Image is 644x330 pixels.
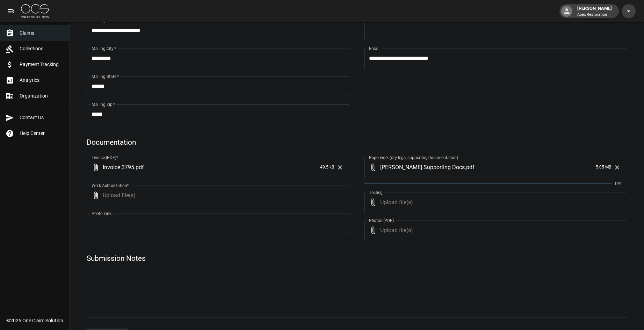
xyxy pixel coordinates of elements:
div: [PERSON_NAME] [574,5,615,17]
p: Apex Restoration [577,12,612,18]
span: . pdf [465,163,475,171]
p: 0% [615,180,627,187]
span: Payment Tracking [20,61,64,68]
label: Mailing Zip [92,101,115,107]
label: Mailing Address [92,17,124,23]
span: 49.5 kB [320,164,334,171]
button: open drawer [4,4,18,18]
span: . pdf [134,163,144,171]
span: Upload file(s) [380,221,609,240]
span: Help Center [20,130,64,137]
span: [PERSON_NAME] Supporting Docs [380,163,465,171]
label: Invoice (PDF)* [92,155,118,160]
label: Mailing City [92,45,116,51]
span: Claims [20,29,64,37]
span: Upload file(s) [103,186,331,205]
span: Collections [20,45,64,52]
span: Organization [20,92,64,100]
img: ocs-logo-white-transparent.png [21,4,49,18]
label: Alt. Phone Number [369,17,404,23]
label: Paperwork (dry logs, supporting documentation) [369,155,458,160]
label: Mailing State [92,73,119,79]
span: 5.05 MB [596,164,611,171]
span: Contact Us [20,114,64,121]
label: Photo Link [92,210,111,216]
label: Testing [369,189,383,195]
span: Upload file(s) [380,193,609,212]
span: Analytics [20,77,64,84]
label: Email [369,45,379,51]
label: Photos (PDF) [369,217,394,223]
button: Clear [335,162,345,173]
button: Clear [612,162,622,173]
label: Work Authorization* [92,182,129,188]
span: Invoice 3795 [103,163,134,171]
div: © 2025 One Claim Solution [6,317,63,324]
